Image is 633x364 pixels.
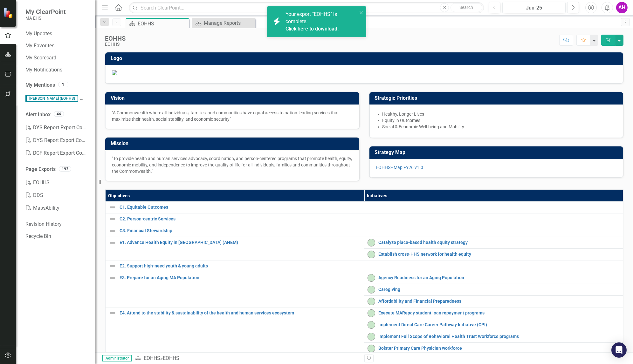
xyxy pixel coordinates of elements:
[502,2,566,13] button: Jun-25
[378,287,620,292] a: Caregiving
[368,309,375,317] img: On-track
[111,95,356,101] h3: Vision
[25,54,89,62] a: My Scorecard
[109,309,116,317] img: Not Defined
[375,150,620,155] h3: Strategy Map
[368,345,375,352] img: On-track
[54,111,64,117] div: 46
[106,237,364,260] td: Double-Click to Edit Right Click for Context Menu
[368,333,375,340] img: On-track
[25,82,55,89] a: My Mentions
[611,342,627,358] div: Open Intercom Messenger
[368,321,375,329] img: On-track
[106,201,364,213] td: Double-Click to Edit Right Click for Context Menu
[204,19,254,27] div: Manage Reports
[25,16,66,21] small: MA EHS
[109,274,116,282] img: Not Defined
[105,35,126,42] div: EOHHS
[25,134,89,147] div: DYS Report Export Complete
[359,9,364,16] button: close
[25,147,89,159] div: DCF Report Export Complete
[378,322,620,327] a: Implement Direct Care Career Pathway Initiative (CPI)
[25,42,89,50] a: My Favorites
[616,2,628,13] button: AH
[120,311,361,315] a: E4. Attend to the stability & sustainability of the health and human services ecosystem
[286,11,356,33] span: Your export "EOHHS" is complete.
[109,215,116,223] img: Not Defined
[25,8,66,16] span: My ClearPoint
[25,121,89,134] div: DYS Report Export Complete
[364,248,623,260] td: Double-Click to Edit Right Click for Context Menu
[378,240,620,245] a: Catalyze place-based health equity strategy
[105,42,126,47] div: EOHHS
[25,166,56,173] a: Page Exports
[112,70,616,75] img: Document.png
[106,260,364,272] td: Double-Click to Edit Right Click for Context Menu
[382,111,617,117] li: Healthy, Longer Lives
[120,217,361,221] a: C2. Person-centric Services
[378,346,620,351] a: Bolster Primary Care Physician workforce
[378,275,620,280] a: Agency Readiness for an Aging Population
[120,228,361,233] a: C3. Financial Stewardship
[106,213,364,225] td: Double-Click to Edit Right Click for Context Menu
[378,299,620,304] a: Affordability and Financial Preparedness
[364,342,623,354] td: Double-Click to Edit Right Click for Context Menu
[25,111,51,118] a: Alert Inbox
[59,166,71,172] div: 193
[109,262,116,270] img: Not Defined
[193,19,254,27] a: Manage Reports
[106,225,364,237] td: Double-Click to Edit Right Click for Context Menu
[129,2,484,13] input: Search ClearPoint...
[135,355,360,362] div: »
[120,264,361,268] a: E2. Support high-need youth & young adults
[376,165,423,170] a: EOHHS - Map FY26 v1.0
[138,20,188,28] div: EOHHS
[112,155,353,174] p: "To provide health and human services advocacy, coordination, and person-centered programs that p...
[3,7,14,18] img: ClearPoint Strategy
[378,311,620,315] a: Execute MARepay student loan repayment programs
[25,30,89,37] a: My Updates
[58,82,68,87] div: 1
[460,5,473,10] span: Search
[109,204,116,211] img: Not Defined
[111,56,620,61] h3: Logo
[25,202,89,214] a: MassAbility
[106,272,364,307] td: Double-Click to Edit Right Click for Context Menu
[382,117,617,124] li: Equity in Outcomes
[364,237,623,248] td: Double-Click to Edit Right Click for Context Menu
[111,141,356,146] h3: Mission
[382,124,617,130] li: Social & Economic Well-being and Mobility
[368,239,375,246] img: On-track
[112,110,353,122] p: "A Commonwealth where all individuals, families, and communities have equal access to nation-lead...
[364,331,623,342] td: Double-Click to Edit Right Click for Context Menu
[109,227,116,235] img: Not Defined
[368,298,375,305] img: On-track
[25,176,89,189] a: EOHHS
[120,205,361,210] a: C1. Equitable Outcomes
[378,252,620,257] a: Establish cross-HHS network for health equity
[25,95,434,101] span: Hello, all. Please review this mock up. We can discuss feedback during the strategy planning meet...
[368,251,375,258] img: On-track
[109,239,116,246] img: Not Defined
[368,286,375,293] img: On-track
[25,221,89,228] a: Revision History
[364,319,623,331] td: Double-Click to Edit Right Click for Context Menu
[120,275,361,280] a: E3. Prepare for an Aging MA Population
[25,189,89,202] a: DDS
[368,274,375,282] img: On-track
[120,240,361,245] a: E1. Advance Health Equity in [GEOGRAPHIC_DATA] (AHEM)
[25,66,89,74] a: My Notifications
[364,284,623,295] td: Double-Click to Edit Right Click for Context Menu
[102,355,132,361] span: Administrator
[144,355,160,361] a: EOHHS
[375,95,620,101] h3: Strategic Priorities
[163,355,179,361] div: EOHHS
[25,95,78,102] span: [PERSON_NAME] (EOHHS)
[364,307,623,319] td: Double-Click to Edit Right Click for Context Menu
[25,233,89,240] a: Recycle Bin
[378,334,620,339] a: Implement Full Scope of Behavioral Health Trust Workforce programs
[286,26,339,32] a: Click here to download.
[505,4,563,12] div: Jun-25
[364,272,623,284] td: Double-Click to Edit Right Click for Context Menu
